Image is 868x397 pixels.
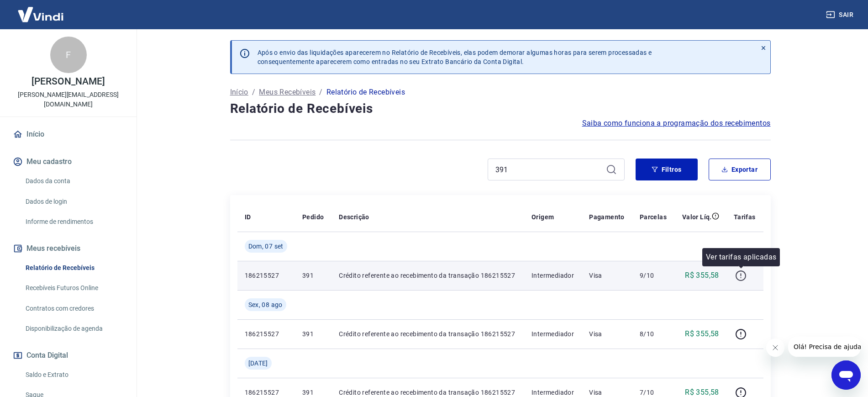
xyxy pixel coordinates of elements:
div: F [50,37,87,73]
img: Vindi [11,0,70,28]
p: 391 [302,329,324,339]
p: 186215527 [245,271,288,280]
p: 186215527 [245,388,288,397]
p: 7/10 [640,388,667,397]
p: Após o envio das liquidações aparecerem no Relatório de Recebíveis, elas podem demorar algumas ho... [258,48,652,66]
p: Crédito referente ao recebimento da transação 186215527 [339,271,517,280]
button: Filtros [636,159,698,180]
span: Dom, 07 set [248,242,284,251]
p: Relatório de Recebíveis [326,87,405,98]
p: Visa [589,388,625,397]
p: Descrição [339,212,369,222]
a: Dados da conta [22,172,126,191]
a: Início [11,124,126,144]
p: Valor Líq. [682,212,712,222]
a: Informe de rendimentos [22,212,126,231]
span: Olá! Precisa de ajuda? [5,6,77,14]
button: Exportar [709,159,771,180]
p: [PERSON_NAME] [32,77,105,86]
p: Tarifas [734,212,756,222]
p: 8/10 [640,329,667,339]
p: Visa [589,271,625,280]
a: Início [230,87,248,98]
p: Crédito referente ao recebimento da transação 186215527 [339,388,517,397]
button: Meus recebíveis [11,238,126,259]
p: Parcelas [640,212,667,222]
p: 9/10 [640,271,667,280]
p: R$ 355,58 [685,270,719,281]
p: Intermediador [531,271,574,280]
a: Dados de login [22,192,126,211]
p: R$ 355,58 [685,328,719,339]
p: / [319,87,322,98]
a: Saiba como funciona a programação dos recebimentos [582,118,771,129]
a: Meus Recebíveis [259,87,316,98]
p: Visa [589,329,625,339]
a: Relatório de Recebíveis [22,259,126,277]
a: Disponibilização de agenda [22,319,126,338]
span: Sex, 08 ago [248,300,283,309]
p: Crédito referente ao recebimento da transação 186215527 [339,329,517,339]
p: 391 [302,388,324,397]
p: 186215527 [245,329,288,339]
p: Intermediador [531,329,574,339]
iframe: Fechar mensagem [766,339,784,357]
p: Pagamento [589,212,625,222]
button: Sair [824,6,857,23]
p: Pedido [302,212,324,222]
p: [PERSON_NAME][EMAIL_ADDRESS][DOMAIN_NAME] [7,90,129,109]
p: ID [245,212,251,222]
p: 391 [302,271,324,280]
p: Ver tarifas aplicadas [706,252,776,263]
input: Busque pelo número do pedido [495,163,602,176]
iframe: Botão para abrir a janela de mensagens [831,360,861,390]
span: [DATE] [248,359,268,368]
p: / [252,87,255,98]
iframe: Mensagem da empresa [788,337,861,357]
p: Origem [531,212,554,222]
a: Saldo e Extrato [22,365,126,384]
button: Conta Digital [11,345,126,365]
a: Recebíveis Futuros Online [22,279,126,297]
a: Contratos com credores [22,299,126,318]
button: Meu cadastro [11,152,126,172]
p: Intermediador [531,388,574,397]
h4: Relatório de Recebíveis [230,100,771,118]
